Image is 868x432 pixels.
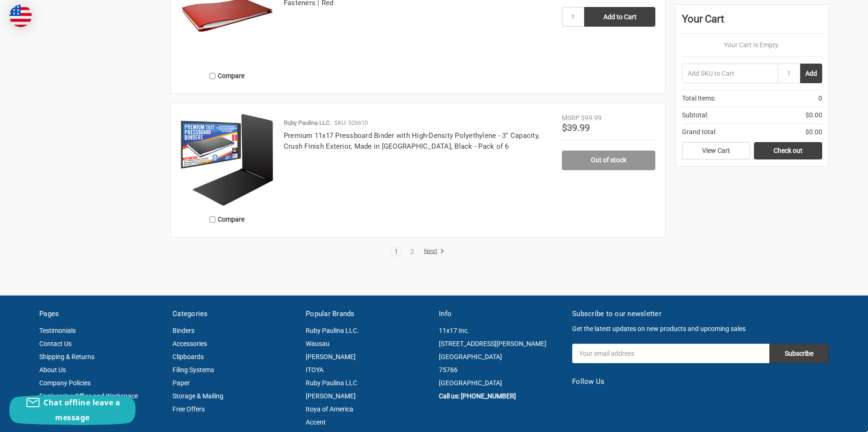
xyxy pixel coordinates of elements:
a: Filing Systems [172,366,214,374]
a: About Us [39,366,66,374]
span: Grand total: [682,127,717,137]
a: Contact Us [39,340,72,347]
a: [PERSON_NAME] [306,392,356,400]
input: Add to Cart [584,7,655,27]
a: 2 [407,248,417,255]
a: Clipboards [172,353,204,360]
a: Storage & Mailing [172,392,223,400]
button: Chat offline leave a message [9,395,136,425]
img: duty and tax information for United States [9,5,32,27]
img: Premium 11x17 Pressboard Binder with High-Density Polyethylene - 3" Capacity, Crush Finish Exteri... [180,113,274,207]
a: Ruby Paulina LLC [306,379,357,387]
a: Premium 11x17 Pressboard Binder with High-Density Polyethylene - 3" Capacity, Crush Finish Exteri... [284,131,539,151]
input: Compare [209,216,215,223]
input: Add SKU to Cart [682,64,778,83]
a: [PERSON_NAME] [306,353,356,360]
a: View Cart [682,142,750,160]
a: Paper [172,379,190,387]
a: Accessories [172,340,207,347]
a: Call us: [PHONE_NUMBER] [439,392,516,400]
p: SKU: 526610 [334,118,368,128]
a: Wausau [306,340,330,347]
h5: Follow Us [572,376,829,387]
p: Get the latest updates on new products and upcoming sales [572,324,829,334]
h5: Categories [172,309,296,319]
a: Binders [172,327,194,334]
span: Total Items: [682,94,716,103]
label: Compare [180,212,274,227]
span: $0.00 [805,127,822,137]
a: Accent [306,418,326,426]
span: 0 [818,94,822,103]
a: Company Policies [39,379,91,387]
a: ITOYA [306,366,323,374]
h5: Subscribe to our newsletter [572,309,829,319]
div: Your Cart [682,11,822,34]
a: Itoya of America [306,405,353,413]
span: Subtotal: [682,110,708,120]
p: Your Cart Is Empty. [682,40,822,50]
a: Ruby Paulina LLC. [306,327,359,334]
a: Shipping & Returns [39,353,94,360]
p: Ruby Paulina LLC. [284,118,331,128]
span: Chat offline leave a message [43,397,120,423]
button: Add [800,64,822,83]
h5: Pages [39,309,163,319]
span: $39.99 [562,122,590,133]
input: Compare [209,73,215,79]
a: 1 [391,248,402,255]
input: Subscribe [769,344,829,363]
a: Engineering Office and Workspace Information Magazine [39,392,138,413]
address: 11x17 Inc. [STREET_ADDRESS][PERSON_NAME] [GEOGRAPHIC_DATA] 75766 [GEOGRAPHIC_DATA] [439,324,562,389]
span: $99.99 [581,114,602,122]
a: Check out [754,142,822,160]
input: Your email address [572,344,769,363]
a: Next [421,247,445,256]
a: Testimonials [39,327,76,334]
a: Free Offers [172,405,205,413]
h5: Popular Brands [306,309,429,319]
h5: Info [439,309,562,319]
span: $0.00 [805,110,822,120]
label: Compare [180,68,274,84]
a: Out of stock [562,151,655,170]
div: MSRP [562,113,580,123]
